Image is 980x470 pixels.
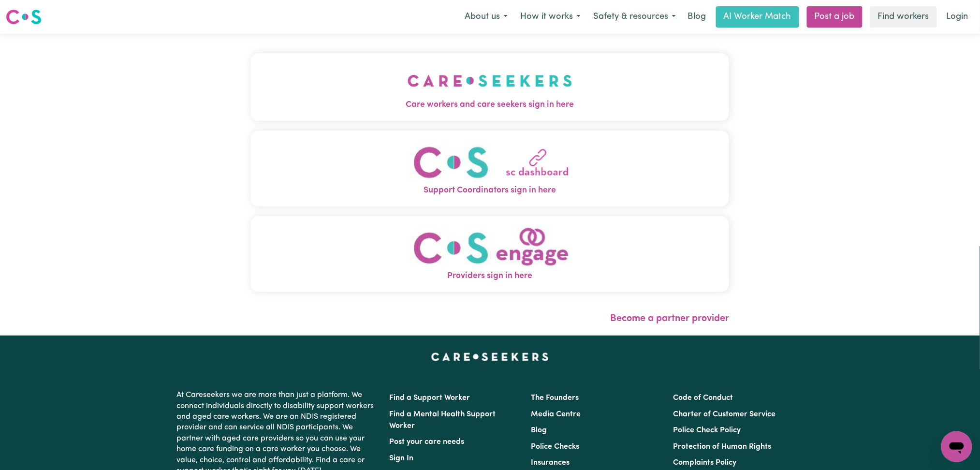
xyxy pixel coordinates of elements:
a: Find a Mental Health Support Worker [390,411,496,430]
button: About us [458,7,514,27]
a: Post a job [807,6,863,28]
span: Providers sign in here [251,270,730,282]
a: Post your care needs [390,438,465,446]
a: Careseekers logo [6,6,42,28]
iframe: Button to launch messaging window [941,431,972,462]
a: Media Centre [531,411,581,418]
button: Providers sign in here [251,216,730,292]
span: Care workers and care seekers sign in here [251,99,730,111]
a: The Founders [531,394,579,402]
a: Find workers [870,6,937,28]
a: AI Worker Match [716,6,799,28]
img: Careseekers logo [6,8,42,26]
a: Police Checks [531,443,580,451]
a: Find a Support Worker [390,394,470,402]
a: Charter of Customer Service [673,411,775,418]
button: Safety & resources [587,7,682,27]
a: Blog [682,6,712,28]
a: Sign In [390,455,414,462]
a: Insurances [531,459,570,467]
a: Blog [531,426,547,434]
button: Support Coordinators sign in here [251,131,730,206]
button: Care workers and care seekers sign in here [251,53,730,121]
a: Police Check Policy [673,426,741,434]
a: Protection of Human Rights [673,443,771,451]
button: How it works [514,7,587,27]
a: Careseekers home page [431,353,549,361]
a: Code of Conduct [673,394,733,402]
span: Support Coordinators sign in here [251,184,730,197]
a: Become a partner provider [610,314,729,323]
a: Login [941,6,974,28]
a: Complaints Policy [673,459,736,467]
